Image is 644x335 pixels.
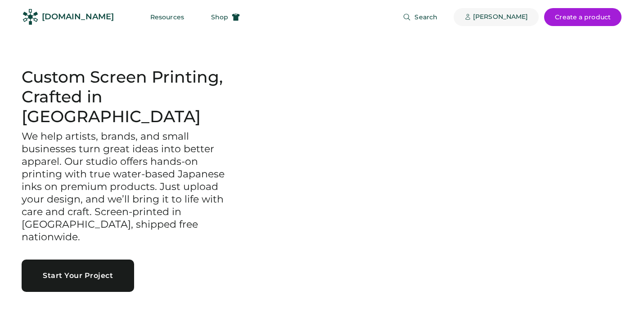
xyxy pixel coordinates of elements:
[23,9,38,25] img: Rendered Logo - Screens
[473,13,528,22] div: [PERSON_NAME]
[414,14,437,20] span: Search
[140,8,195,26] button: Resources
[544,8,621,26] button: Create a product
[211,14,228,20] span: Shop
[200,8,251,26] button: Shop
[22,67,236,127] h1: Custom Screen Printing, Crafted in [GEOGRAPHIC_DATA]
[42,11,114,22] div: [DOMAIN_NAME]
[22,130,236,243] h3: We help artists, brands, and small businesses turn great ideas into better apparel. Our studio of...
[22,260,134,292] button: Start Your Project
[392,8,448,26] button: Search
